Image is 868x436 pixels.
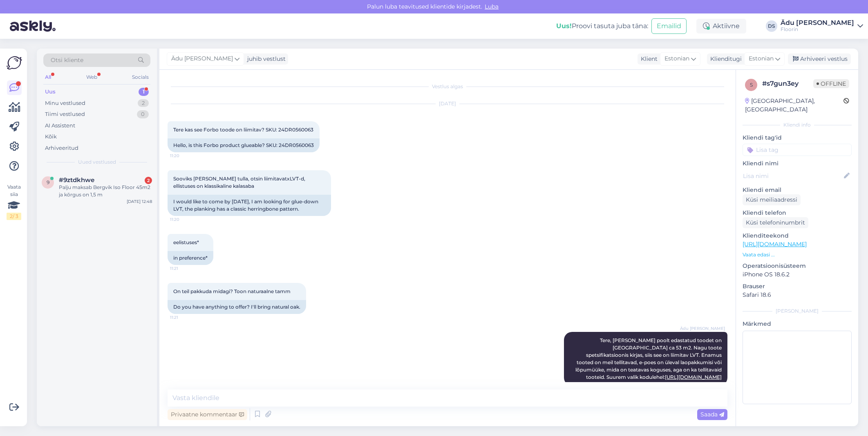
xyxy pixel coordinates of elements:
[45,144,78,152] div: Arhiveeritud
[664,54,689,63] span: Estonian
[173,239,199,245] span: eelistuses*
[170,265,201,271] span: 11:21
[743,194,801,205] div: Küsi meiliaadressi
[170,216,201,222] span: 11:20
[130,72,150,82] div: Socials
[743,270,852,279] p: iPhone OS 18.6.2
[707,55,742,63] div: Klienditugi
[45,99,85,107] div: Minu vestlused
[85,72,99,82] div: Web
[7,183,21,220] div: Vaata siia
[137,110,149,118] div: 0
[244,55,286,63] div: juhib vestlust
[168,83,727,90] div: Vestlus algas
[743,231,852,240] p: Klienditeekond
[781,20,854,26] div: Ädu [PERSON_NAME]
[743,251,852,258] p: Vaata edasi ...
[743,307,852,315] div: [PERSON_NAME]
[743,171,842,180] input: Lisa nimi
[171,54,233,63] span: Ädu [PERSON_NAME]
[45,110,85,118] div: Tiimi vestlused
[170,314,201,320] span: 11:21
[482,3,501,10] span: Luba
[168,300,306,314] div: Do you have anything to offer? I'll bring natural oak.
[170,153,201,159] span: 11:20
[168,100,727,107] div: [DATE]
[813,79,849,88] span: Offline
[743,262,852,270] p: Operatsioonisüsteem
[743,186,852,194] p: Kliendi email
[45,122,75,130] div: AI Assistent
[638,55,658,63] div: Klient
[138,99,149,107] div: 2
[59,176,94,184] span: #9ztdkhwe
[168,195,331,216] div: I would like to come by [DATE], I am looking for glue-down LVT, the planking has a classic herrin...
[173,288,291,294] span: On teil pakkuda midagi? Toon naturaalne tamm
[127,198,152,205] div: [DATE] 12:48
[766,20,777,32] div: DS
[78,158,116,166] span: Uued vestlused
[696,19,746,33] div: Aktiivne
[700,411,724,418] span: Saada
[7,213,21,220] div: 2 / 3
[745,97,843,114] div: [GEOGRAPHIC_DATA], [GEOGRAPHIC_DATA]
[743,209,852,217] p: Kliendi telefon
[173,127,313,133] span: Tere kas see Forbo toode on liimitav? SKU: 24DR0560063
[743,320,852,328] p: Märkmed
[45,88,56,96] div: Uus
[556,21,648,31] div: Proovi tasuta juba täna:
[575,337,723,380] span: Tere, [PERSON_NAME] poolt edastatud toodet on [GEOGRAPHIC_DATA] ca 53 m2. Nagu toote spetsifikats...
[145,177,152,184] div: 2
[781,20,863,33] a: Ädu [PERSON_NAME]Floorin
[743,159,852,168] p: Kliendi nimi
[743,217,808,228] div: Küsi telefoninumbrit
[51,56,83,65] span: Otsi kliente
[173,176,306,189] span: Sooviks [PERSON_NAME] tulla, otsin liimitavatxLVT-d, ellistuses on klassikaline kalasaba
[556,22,572,30] b: Uus!
[665,374,722,380] a: [URL][DOMAIN_NAME]
[750,82,753,88] span: s
[59,184,152,198] div: Palju maksab Bergvik Iso Floor 45m2 ja kõrgus on 1,5 m
[43,72,53,82] div: All
[45,133,57,141] div: Kõik
[743,282,852,291] p: Brauser
[7,55,22,71] img: Askly Logo
[743,121,852,129] div: Kliendi info
[168,251,213,265] div: in preference*
[788,53,851,65] div: Arhiveeri vestlus
[743,133,852,142] p: Kliendi tag'id
[743,240,807,248] a: [URL][DOMAIN_NAME]
[139,88,149,96] div: 1
[651,18,687,34] button: Emailid
[680,325,725,331] span: Ädu [PERSON_NAME]
[743,291,852,299] p: Safari 18.6
[762,79,813,89] div: # s7gun3ey
[168,409,247,420] div: Privaatne kommentaar
[781,26,854,33] div: Floorin
[168,138,320,152] div: Hello, is this Forbo product glueable? SKU: 24DR0560063
[749,54,774,63] span: Estonian
[743,144,852,156] input: Lisa tag
[47,179,49,185] span: 9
